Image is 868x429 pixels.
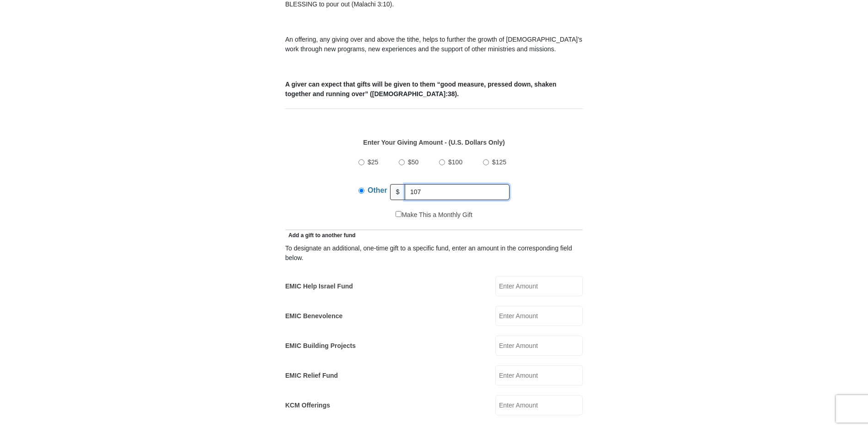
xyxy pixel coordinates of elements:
[285,341,356,351] label: EMIC Building Projects
[405,184,510,200] input: Other Amount
[396,210,472,220] label: Make This a Monthly Gift
[285,232,356,239] span: Add a gift to another fund
[390,184,406,200] span: $
[408,158,418,166] span: $50
[285,401,330,410] label: KCM Offerings
[396,211,401,217] input: Make This a Monthly Gift
[368,186,387,194] span: Other
[368,158,378,166] span: $25
[285,244,583,263] div: To designate an additional, one-time gift to a specific fund, enter an amount in the correspondin...
[492,158,506,166] span: $125
[495,395,583,415] input: Enter Amount
[285,35,583,54] p: An offering, any giving over and above the tithe, helps to further the growth of [DEMOGRAPHIC_DAT...
[495,306,583,326] input: Enter Amount
[495,336,583,356] input: Enter Amount
[285,81,556,98] b: A giver can expect that gifts will be given to them “good measure, pressed down, shaken together ...
[285,311,342,321] label: EMIC Benevolence
[495,276,583,296] input: Enter Amount
[363,139,505,146] strong: Enter Your Giving Amount - (U.S. Dollars Only)
[285,282,353,291] label: EMIC Help Israel Fund
[285,371,338,380] label: EMIC Relief Fund
[448,158,462,166] span: $100
[495,365,583,386] input: Enter Amount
